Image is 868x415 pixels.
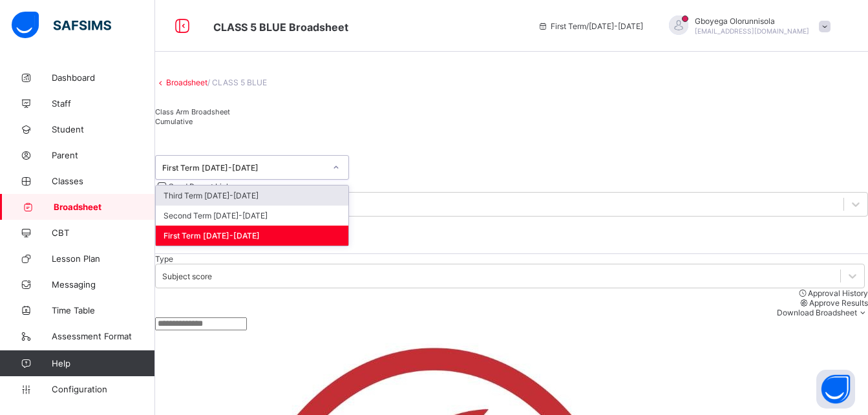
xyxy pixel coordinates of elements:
[809,298,868,308] span: Approve Results
[52,279,155,290] span: Messaging
[162,163,325,173] div: First Term [DATE]-[DATE]
[52,253,155,264] span: Lesson Plan
[54,202,155,212] span: Broadsheet
[52,358,154,368] span: Help
[52,331,155,341] span: Assessment Format
[52,228,155,238] span: CBT
[155,254,173,264] span: Type
[213,21,348,34] span: Class Arm Broadsheet
[155,107,230,116] span: Class Arm Broadsheet
[808,288,868,298] span: Approval History
[52,98,155,109] span: Staff
[12,12,111,39] img: safsims
[169,182,231,191] span: Send Report Link
[777,308,857,317] span: Download Broadsheet
[156,226,348,246] div: First Term [DATE]-[DATE]
[656,16,837,37] div: GboyegaOlorunnisola
[52,384,154,394] span: Configuration
[156,186,348,206] div: Third Term [DATE]-[DATE]
[52,305,155,315] span: Time Table
[156,206,348,226] div: Second Term [DATE]-[DATE]
[52,72,155,83] span: Dashboard
[538,21,643,31] span: session/term information
[695,27,809,35] span: [EMAIL_ADDRESS][DOMAIN_NAME]
[52,176,155,186] span: Classes
[166,78,207,87] a: Broadsheet
[52,150,155,160] span: Parent
[162,271,212,281] div: Subject score
[52,124,155,134] span: Student
[816,370,855,409] button: Open asap
[207,78,267,87] span: / CLASS 5 BLUE
[695,16,809,26] span: Gboyega Olorunnisola
[155,117,193,126] span: Cumulative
